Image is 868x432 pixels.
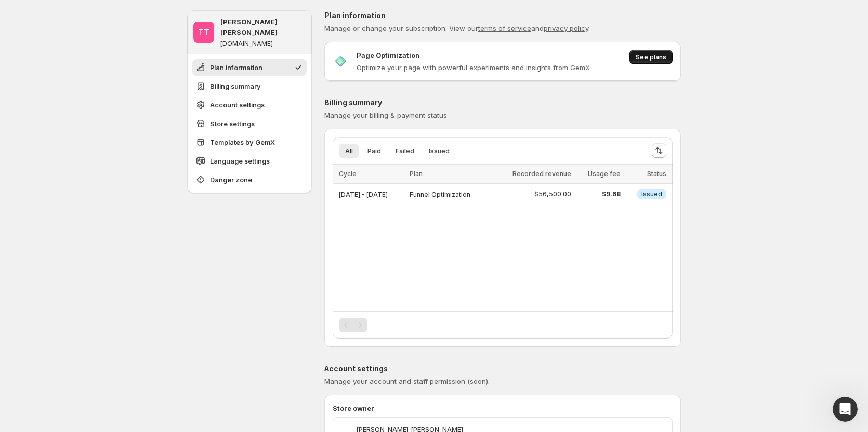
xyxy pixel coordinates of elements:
span: Cycle [339,170,357,178]
span: Danger zone [210,174,252,185]
button: Plan information [192,59,307,76]
a: terms of service [478,24,531,32]
span: Recorded revenue [512,170,571,178]
span: Billing summary [210,81,261,91]
span: Paid [367,147,381,155]
p: Billing summary [324,98,681,108]
button: Templates by GemX [192,134,307,151]
p: Optimize your page with powerful experiments and insights from GemX [357,62,590,73]
span: $56,500.00 [534,190,571,198]
span: Issued [641,190,662,198]
button: Billing summary [192,78,307,95]
span: [DATE] - [DATE] [339,191,388,198]
div: Close [179,17,198,35]
button: Language settings [192,153,307,169]
text: TT [198,27,209,37]
span: Failed [396,147,414,155]
img: Profile image for Antony [21,17,42,37]
span: Messages [138,350,174,357]
span: See plans [636,53,666,61]
span: Funnel Optimization [410,191,470,198]
span: Plan information [210,62,262,73]
div: Send us a message [21,148,174,159]
button: Store settings [192,115,307,132]
span: Manage your billing & payment status [324,111,447,119]
span: Usage fee [588,170,621,178]
span: Templates by GemX [210,137,275,147]
button: Sort the results [652,143,666,158]
iframe: Intercom live chat [833,397,858,422]
span: Plan [410,170,423,178]
nav: Pagination [339,318,367,332]
span: Store settings [210,118,255,129]
p: How can we help? [21,109,187,127]
span: Account settings [210,100,265,110]
p: Account settings [324,363,681,374]
p: Page Optimization [357,50,419,60]
span: Home [40,350,63,357]
span: All [345,147,353,155]
div: We typically reply in a few hours [21,159,174,170]
button: Account settings [192,97,307,113]
span: Manage or change your subscription. View our and . [324,24,590,32]
button: Danger zone [192,171,307,188]
p: Plan information [324,10,681,21]
span: Tanya Tanya [193,22,214,43]
p: [DOMAIN_NAME] [220,39,273,48]
img: Page Optimization [333,53,348,69]
span: Status [647,170,666,178]
button: Messages [104,324,208,366]
p: Hi [PERSON_NAME] 👋 [21,74,187,109]
button: See plans [629,50,673,64]
span: Manage your account and staff permission (soon). [324,377,490,385]
span: Language settings [210,156,270,166]
a: privacy policy [544,24,588,32]
span: Issued [429,147,450,155]
span: $9.68 [577,190,621,198]
p: Store owner [333,403,673,413]
p: [PERSON_NAME] [PERSON_NAME] [220,17,306,37]
div: Send us a messageWe typically reply in a few hours [10,140,198,179]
